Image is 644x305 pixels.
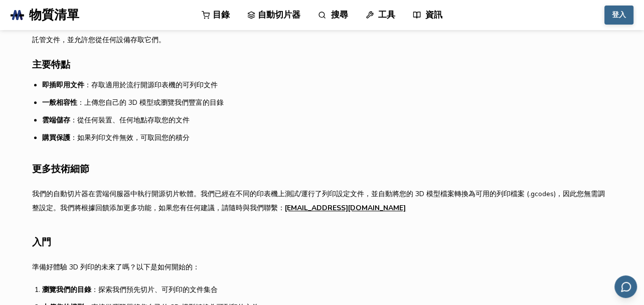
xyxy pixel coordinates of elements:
[32,163,89,176] font: 更多技術細節
[604,6,633,25] button: 登入
[32,236,51,249] font: 入門
[84,80,218,90] font: ：存取適用於流行開源印表機的可列印文件
[42,133,70,142] font: 購買保護
[425,9,442,21] font: 資訊
[29,7,79,24] font: 物質清單
[213,9,230,21] font: 目錄
[612,10,626,20] font: 登入
[70,115,190,125] font: ：從任何裝置、任何地點存取您的文件
[32,189,605,213] font: 我們的自動切片器在雲端伺服器中執行開源切片軟體。我們已經在不同的印表機上測試/運行了列印設定文件，並自動將您的 3D 模型檔案轉換為可用的列印檔案 (.gcodes)，因此您無需調整設定。我們將...
[42,285,91,294] font: 瀏覽我們的目錄
[32,21,67,31] font: 自動切片機
[42,98,77,107] font: 一般相容性
[32,21,606,45] font: 這是首次真正嘗試廣泛解決這個問題。只需點擊幾下即可取得適用於熱門開源印表機的即插即用檔案。上傳您自己的 3D 模型或瀏覽我們熱門的 3D 列印產品目錄。我們還為您託管文件，並允許您從任何設備存取它們。
[285,203,406,213] font: [EMAIL_ADDRESS][DOMAIN_NAME]
[258,9,300,21] font: 自動切片器
[77,98,224,107] font: ：上傳您自己的 3D 模型或瀏覽我們豐富的目錄
[331,9,348,21] font: 搜尋
[285,201,406,215] a: [EMAIL_ADDRESS][DOMAIN_NAME]
[614,275,637,298] button: 透過電子郵件發送回饋
[42,80,84,90] font: 即插即用文件
[70,133,190,142] font: ：如果列印文件無效，可取回您的積分
[32,262,200,272] font: 準備好體驗 3D 列印的未來了嗎？以下是如何開始的：
[42,115,70,125] font: 雲端儲存
[91,285,218,294] font: ：探索我們預先切片、可列印的文件集合
[378,9,395,21] font: 工具
[32,58,70,71] font: 主要特點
